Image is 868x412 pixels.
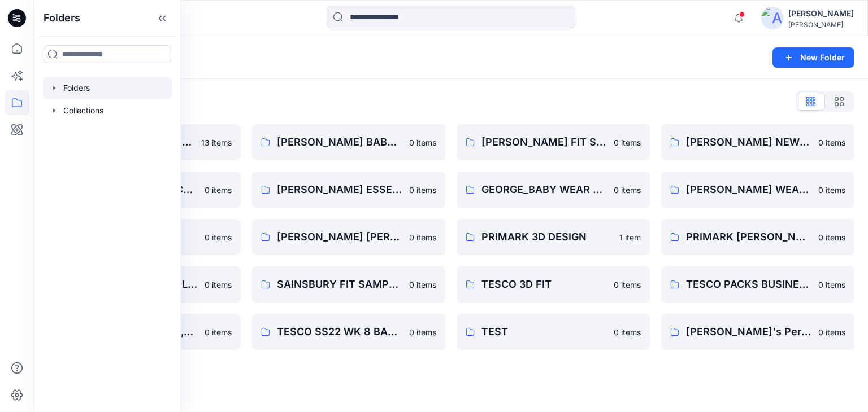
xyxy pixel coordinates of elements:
[686,277,811,292] p: TESCO PACKS BUSINESS
[481,229,613,245] p: PRIMARK 3D DESIGN
[818,137,845,148] p: 0 items
[457,172,650,208] a: GEORGE_BABY WEAR BOYS0 items
[481,277,607,292] p: TESCO 3D FIT
[661,266,854,303] a: TESCO PACKS BUSINESS0 items
[788,20,854,29] div: [PERSON_NAME]
[277,277,402,292] p: SAINSBURY FIT SAMPLES
[661,314,854,350] a: [PERSON_NAME]'s Personal Zone0 items
[201,137,232,148] p: 13 items
[772,47,854,68] button: New Folder
[661,219,854,255] a: PRIMARK [PERSON_NAME]0 items
[686,229,811,245] p: PRIMARK [PERSON_NAME]
[277,134,402,150] p: [PERSON_NAME] BABY WEAR GIRLS & UNISEX CONSTRCTION CHANGE
[409,326,436,338] p: 0 items
[457,124,650,160] a: [PERSON_NAME] FIT SAMPLES0 items
[205,184,232,196] p: 0 items
[252,172,445,208] a: [PERSON_NAME] ESSENTIAL0 items
[252,219,445,255] a: [PERSON_NAME] [PERSON_NAME] NEW PRODUCTS0 items
[818,184,845,196] p: 0 items
[277,324,402,340] p: TESCO SS22 WK 8 BABY EVENT
[252,266,445,303] a: SAINSBURY FIT SAMPLES0 items
[205,326,232,338] p: 0 items
[481,134,607,150] p: [PERSON_NAME] FIT SAMPLES
[252,314,445,350] a: TESCO SS22 WK 8 BABY EVENT0 items
[481,182,607,198] p: GEORGE_BABY WEAR BOYS
[481,324,607,340] p: TEST
[619,231,641,243] p: 1 item
[277,229,402,245] p: [PERSON_NAME] [PERSON_NAME] NEW PRODUCTS
[761,7,784,29] img: avatar
[457,314,650,350] a: TEST0 items
[457,219,650,255] a: PRIMARK 3D DESIGN1 item
[614,279,641,291] p: 0 items
[818,279,845,291] p: 0 items
[661,172,854,208] a: [PERSON_NAME] WEAR GIRLS & UNISEX0 items
[686,324,811,340] p: [PERSON_NAME]'s Personal Zone
[686,182,811,198] p: [PERSON_NAME] WEAR GIRLS & UNISEX
[661,124,854,160] a: [PERSON_NAME] NEW PRODUCTS0 items
[205,231,232,243] p: 0 items
[788,7,854,20] div: [PERSON_NAME]
[277,182,402,198] p: [PERSON_NAME] ESSENTIAL
[409,279,436,291] p: 0 items
[409,231,436,243] p: 0 items
[614,184,641,196] p: 0 items
[205,279,232,291] p: 0 items
[409,184,436,196] p: 0 items
[818,231,845,243] p: 0 items
[457,266,650,303] a: TESCO 3D FIT0 items
[686,134,811,150] p: [PERSON_NAME] NEW PRODUCTS
[614,137,641,148] p: 0 items
[818,326,845,338] p: 0 items
[614,326,641,338] p: 0 items
[252,124,445,160] a: [PERSON_NAME] BABY WEAR GIRLS & UNISEX CONSTRCTION CHANGE0 items
[409,137,436,148] p: 0 items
